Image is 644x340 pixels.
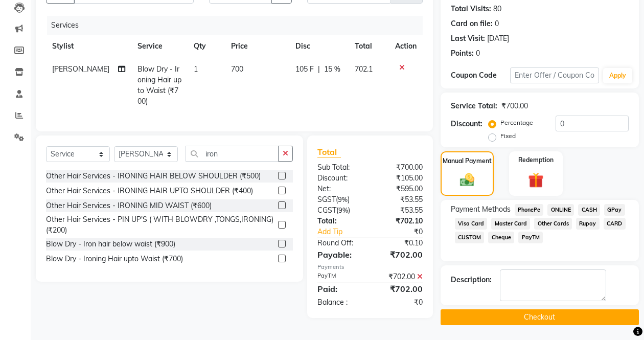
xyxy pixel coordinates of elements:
div: ₹0.10 [370,238,430,248]
span: CASH [578,204,600,216]
span: PayTM [518,232,543,243]
div: Other Hair Services - IRONING MID WAIST (₹600) [46,200,212,211]
div: Total: [310,216,370,226]
div: Paid: [310,283,370,295]
span: Blow Dry - Ironing Hair upto Waist (₹700) [137,64,181,106]
label: Redemption [518,155,554,165]
div: Balance : [310,297,370,308]
th: Qty [188,35,225,58]
div: Card on file: [451,18,493,29]
div: Discount: [451,119,482,129]
label: Manual Payment [443,156,492,166]
span: 9% [338,206,348,214]
input: Search or Scan [186,146,279,162]
div: Sub Total: [310,162,370,173]
span: Total [317,147,341,157]
div: 0 [476,48,480,59]
img: _gift.svg [523,171,548,190]
span: CGST [317,206,336,215]
button: Checkout [441,309,639,325]
div: ₹0 [370,297,430,308]
span: Visa Card [455,218,488,230]
div: Payments [317,263,423,271]
div: ₹702.00 [370,271,430,282]
th: Total [349,35,389,58]
div: ₹595.00 [370,184,430,194]
div: Net: [310,184,370,194]
th: Stylist [46,35,131,58]
span: 15 % [324,64,340,75]
span: 105 F [295,64,314,75]
span: | [318,64,320,75]
div: ₹700.00 [501,101,528,111]
div: Points: [451,48,474,59]
div: Total Visits: [451,4,491,14]
span: 9% [338,195,348,203]
span: CUSTOM [455,232,485,243]
div: ( ) [310,205,370,216]
button: Apply [603,68,632,83]
span: GPay [604,204,625,216]
label: Percentage [500,118,533,127]
div: Coupon Code [451,70,510,81]
th: Disc [289,35,349,58]
th: Service [131,35,188,58]
div: ₹702.00 [370,248,430,261]
span: Rupay [576,218,600,230]
th: Action [389,35,423,58]
span: ONLINE [547,204,574,216]
th: Price [225,35,289,58]
div: 0 [495,18,499,29]
div: ₹53.55 [370,205,430,216]
div: Blow Dry - Iron hair below waist (₹900) [46,239,175,250]
span: Cheque [488,232,514,243]
div: Payable: [310,248,370,261]
label: Fixed [500,131,516,141]
div: [DATE] [487,33,509,44]
div: Other Hair Services - PIN UP'S ( WITH BLOWDRY ,TONGS,IRONING) (₹200) [46,214,274,236]
div: Other Hair Services - IRONING HAIR UPTO SHOULDER (₹400) [46,186,253,196]
span: 1 [194,64,198,74]
div: Round Off: [310,238,370,248]
span: [PERSON_NAME] [52,64,109,74]
span: 702.1 [355,64,373,74]
div: 80 [493,4,501,14]
div: ₹700.00 [370,162,430,173]
div: PayTM [310,271,370,282]
div: ₹105.00 [370,173,430,184]
span: Master Card [491,218,530,230]
div: Service Total: [451,101,497,111]
input: Enter Offer / Coupon Code [510,67,599,83]
div: Blow Dry - Ironing Hair upto Waist (₹700) [46,254,183,264]
div: Discount: [310,173,370,184]
span: SGST [317,195,336,204]
a: Add Tip [310,226,380,237]
div: ₹53.55 [370,194,430,205]
img: _cash.svg [455,172,478,188]
span: Payment Methods [451,204,511,215]
div: Description: [451,275,492,285]
span: CARD [604,218,626,230]
div: ₹702.10 [370,216,430,226]
div: ₹702.00 [370,283,430,295]
div: Services [47,16,430,35]
span: PhonePe [515,204,544,216]
div: ₹0 [380,226,430,237]
div: Other Hair Services - IRONING HAIR BELOW SHOULDER (₹500) [46,171,261,182]
div: Last Visit: [451,33,485,44]
span: Other Cards [534,218,572,230]
span: 700 [231,64,243,74]
div: ( ) [310,194,370,205]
